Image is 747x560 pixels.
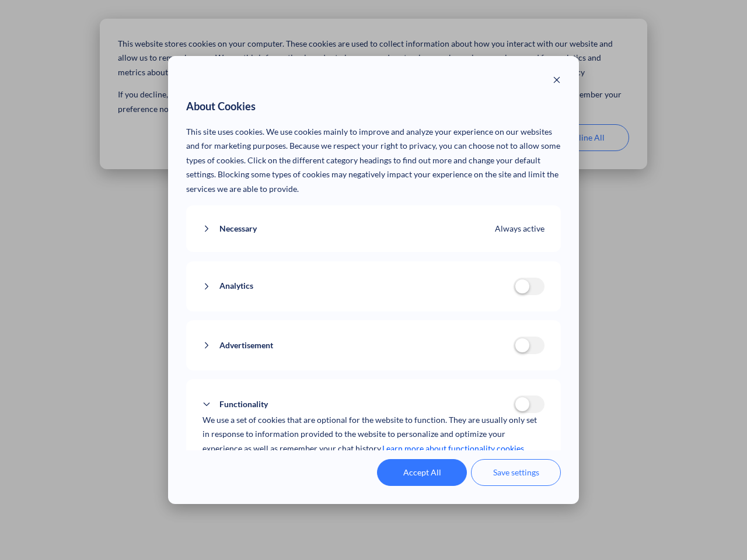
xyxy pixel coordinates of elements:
[382,442,526,456] a: Learn more about functionality cookies.
[203,222,495,236] button: Necessary
[553,74,561,89] button: Close modal
[689,504,747,560] iframe: Chat Widget
[186,125,561,197] p: This site uses cookies. We use cookies mainly to improve and analyze your experience on our websi...
[203,279,514,293] button: Analytics
[203,413,545,456] p: We use a set of cookies that are optional for the website to function. They are usually only set ...
[203,338,514,353] button: Advertisement
[471,459,561,486] button: Save settings
[219,279,253,293] span: Analytics
[203,397,514,412] button: Functionality
[219,222,257,236] span: Necessary
[219,397,268,412] span: Functionality
[495,222,544,236] span: Always active
[219,338,273,353] span: Advertisement
[377,459,467,486] button: Accept All
[186,97,256,116] span: About Cookies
